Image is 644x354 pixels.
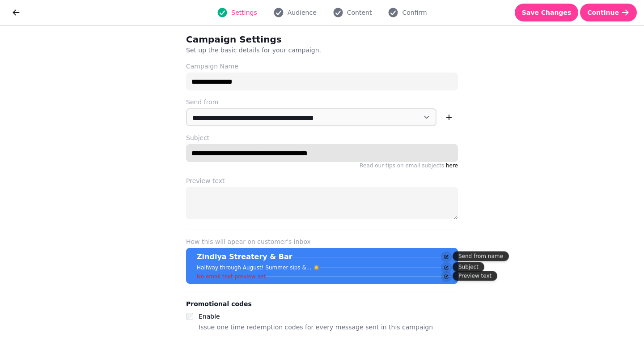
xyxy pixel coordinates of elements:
[186,299,252,309] legend: Promotional codes
[453,252,509,261] div: Send from name
[7,4,25,21] button: go back
[515,4,579,21] button: Save Changes
[197,252,292,262] p: Zindiya Streatery & Bar
[186,133,458,142] label: Subject
[446,162,458,169] a: here
[186,46,415,55] p: Set up the basic details for your campaign.
[186,33,358,46] h2: Campaign Settings
[186,62,458,71] label: Campaign Name
[197,273,266,280] p: No email text preview set
[199,322,433,333] p: Issue one time redemption codes for every message sent in this campaign
[347,8,372,17] span: Content
[186,162,458,169] p: Read our tips on email subjects
[580,4,637,21] button: Continue
[186,98,458,107] label: Send from
[522,9,572,16] span: Save Changes
[186,176,458,185] label: Preview text
[199,313,220,320] label: Enable
[197,264,320,271] p: Halfway through August! Summer sips &... ☀️
[288,8,317,17] span: Audience
[453,271,497,281] div: Preview text
[587,9,619,16] span: Continue
[453,262,484,272] div: Subject
[231,8,257,17] span: Settings
[402,8,427,17] span: Confirm
[186,237,458,246] label: How this will apear on customer's inbox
